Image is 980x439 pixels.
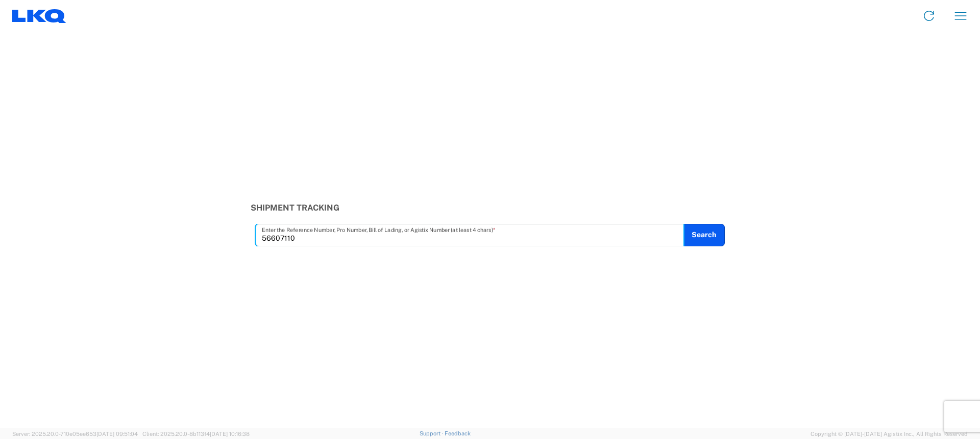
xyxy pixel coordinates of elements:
[445,430,471,436] a: Feedback
[683,224,725,246] button: Search
[251,203,730,213] h3: Shipment Tracking
[420,430,445,436] a: Support
[12,431,138,437] span: Server: 2025.20.0-710e05ee653
[811,429,968,438] span: Copyright © [DATE]-[DATE] Agistix Inc., All Rights Reserved
[142,431,250,437] span: Client: 2025.20.0-8b113f4
[210,431,250,437] span: [DATE] 10:16:38
[96,431,138,437] span: [DATE] 09:51:04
